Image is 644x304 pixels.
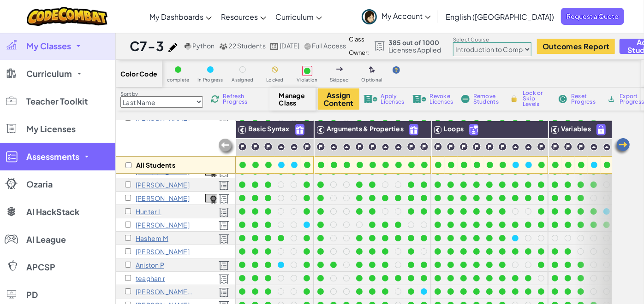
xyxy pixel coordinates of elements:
[277,143,285,151] img: IconPracticeLevel.svg
[219,261,229,271] img: Licensed
[26,235,66,244] span: AI League
[312,41,346,50] span: Full Access
[461,95,470,103] img: IconRemoveStudents.svg
[330,143,338,151] img: IconPracticeLevel.svg
[388,39,441,46] span: 385 out of 1000
[410,124,418,135] img: IconFreeLevelv2.svg
[219,287,229,298] img: Licensed
[136,248,190,255] p: Lia M
[597,124,605,135] img: IconPaidLevel.svg
[216,4,271,29] a: Resources
[219,207,229,217] img: Licensed
[219,274,229,284] img: Licensed
[219,43,227,50] img: MultipleUsers.png
[382,11,431,21] span: My Account
[223,94,251,105] span: Refresh Progress
[136,261,164,269] p: Aniston P
[509,94,519,103] img: IconLock.svg
[228,41,266,50] span: 22 Students
[430,94,453,105] span: Revoke Licenses
[613,137,631,156] img: Arrow_Left.png
[407,142,416,151] img: IconChallengeLevel.svg
[364,95,377,103] img: IconLicenseApply.svg
[485,142,494,151] img: IconChallengeLevel.svg
[27,7,107,26] img: CodeCombat logo
[26,70,72,78] span: Curriculum
[459,142,468,151] img: IconChallengeLevel.svg
[217,138,236,156] img: Arrow_Left_Inactive.png
[136,161,175,169] p: All Students
[280,41,299,50] span: [DATE]
[271,4,327,29] a: Curriculum
[382,143,389,151] img: IconPracticeLevel.svg
[368,142,377,151] img: IconChallengeLevel.svg
[420,142,429,151] img: IconChallengeLevel.svg
[472,142,481,151] img: IconChallengeLevel.svg
[551,142,560,151] img: IconChallengeLevel.svg
[149,12,203,22] span: My Dashboards
[26,152,79,161] span: Assessments
[219,234,229,244] img: Licensed
[264,142,273,151] img: IconChallengeLevel.svg
[357,2,435,31] a: My Account
[446,12,554,22] span: English ([GEOGRAPHIC_DATA])
[564,142,572,151] img: IconChallengeLevel.svg
[473,94,501,105] span: Remove Students
[590,143,598,151] img: IconPracticeLevel.svg
[523,90,550,107] span: Lock or Skip Levels
[26,180,53,188] span: Ozaria
[388,46,441,53] span: Licenses Applied
[145,4,216,29] a: My Dashboards
[343,143,351,151] img: IconPracticeLevel.svg
[316,142,325,151] img: IconChallengeLevel.svg
[120,70,157,77] span: Color Code
[453,36,531,43] label: Select Course
[26,97,88,105] span: Teacher Toolkit
[26,42,71,50] span: My Classes
[270,43,279,50] img: calendar.svg
[303,142,311,151] img: IconChallengeLevel.svg
[470,124,478,135] img: IconUnlockWithCall.svg
[211,95,219,103] img: IconReload.svg
[318,88,359,110] button: Assign Content
[561,8,624,25] a: Request a Quote
[537,142,546,151] img: IconChallengeLevel.svg
[266,77,283,82] span: Locked
[558,95,567,103] img: IconReset.svg
[275,12,314,22] span: Curriculum
[197,77,223,82] span: In Progress
[26,125,76,133] span: My Licenses
[349,33,369,59] div: Class Owner:
[192,41,215,50] span: Python
[136,288,193,295] p: Asher S
[251,142,260,151] img: IconChallengeLevel.svg
[441,4,559,29] a: English ([GEOGRAPHIC_DATA])
[290,143,298,151] img: IconPracticeLevel.svg
[136,234,168,242] p: Hashem M
[296,124,304,135] img: IconFreeLevelv2.svg
[381,94,405,105] span: Apply Licenses
[219,194,229,204] img: Licensed
[394,143,402,151] img: IconPracticeLevel.svg
[238,142,247,151] img: IconChallengeLevel.svg
[444,124,464,133] span: Loops
[136,194,190,202] p: Julie K
[219,181,229,191] img: Licensed
[26,208,79,216] span: AI HackStack
[221,12,258,22] span: Resources
[130,37,164,55] h1: C7-3
[603,143,611,151] img: IconPracticeLevel.svg
[219,221,229,231] img: Licensed
[561,124,591,133] span: Variables
[136,181,190,188] p: Grace J
[304,43,311,50] img: IconShare_Gray.svg
[362,77,382,82] span: Optional
[205,193,217,203] a: View Course Completion Certificate
[537,39,615,54] button: Outcomes Report
[393,66,400,74] img: IconHint.svg
[205,194,217,204] img: certificate-icon.png
[136,221,190,228] p: kelly m
[607,95,616,103] img: IconArchive.svg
